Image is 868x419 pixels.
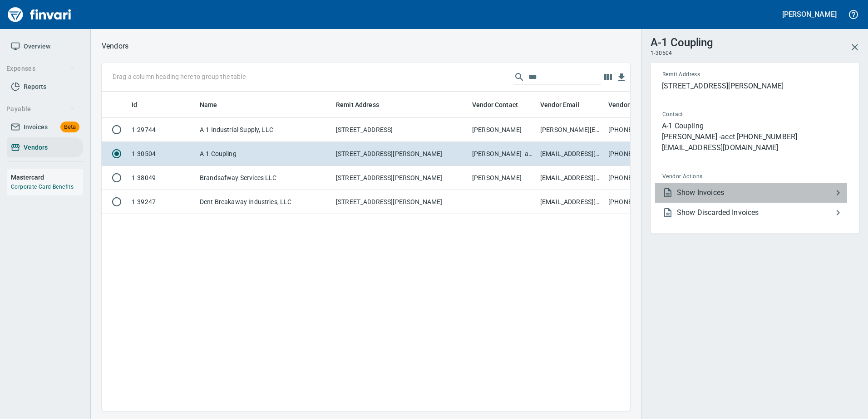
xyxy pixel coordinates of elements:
td: [PHONE_NUMBER] [605,166,673,190]
button: Close Vendor [844,36,866,58]
span: Vendor Email [540,99,592,110]
span: Id [132,99,137,110]
span: Payable [6,103,75,115]
span: Vendor Phone [608,99,650,110]
h5: [PERSON_NAME] [782,10,837,19]
td: [STREET_ADDRESS][PERSON_NAME] [332,166,469,190]
td: A-1 Coupling [196,142,332,166]
span: Vendors [24,142,48,153]
span: Vendor Contact [472,99,530,110]
h6: Mastercard [11,172,83,182]
span: Remit Address [336,99,391,110]
button: [PERSON_NAME] [780,7,839,21]
p: A-1 Coupling [662,121,847,132]
td: [PERSON_NAME] [469,166,537,190]
p: [EMAIL_ADDRESS][DOMAIN_NAME] [662,142,847,153]
span: Remit Address [662,70,773,79]
span: Vendor Phone [608,99,662,110]
button: Download Table [615,71,628,84]
td: [PHONE_NUMBER] [605,118,673,142]
td: [PERSON_NAME] [469,118,537,142]
td: [EMAIL_ADDRESS][DOMAIN_NAME] [537,166,605,190]
a: Reports [7,77,83,97]
a: Overview [7,36,83,57]
td: 1-39247 [128,190,196,214]
p: [PERSON_NAME] -acct [PHONE_NUMBER] [662,132,847,142]
span: Vendor Actions [662,172,774,181]
td: A-1 Industrial Supply, LLC [196,118,332,142]
span: Overview [24,41,50,52]
span: Show Invoices [677,187,833,198]
span: Expenses [6,63,75,74]
span: 1-30504 [651,49,672,58]
span: Invoices [24,122,48,133]
td: [PHONE_NUMBER] [605,142,673,166]
td: 1-30504 [128,142,196,166]
td: Dent Breakaway Industries, LLC [196,190,332,214]
span: Show Discarded Invoices [677,207,833,218]
span: Remit Address [336,99,379,110]
span: Name [200,99,229,110]
button: Payable [3,101,79,117]
td: [STREET_ADDRESS][PERSON_NAME] [332,190,469,214]
td: [EMAIL_ADDRESS][DOMAIN_NAME] [537,142,605,166]
span: Id [132,99,149,110]
td: 1-29744 [128,118,196,142]
nav: breadcrumb [102,41,128,52]
td: [PERSON_NAME] -acct [PHONE_NUMBER] [469,142,537,166]
p: [STREET_ADDRESS][PERSON_NAME] [662,81,847,92]
span: Vendor Email [540,99,580,110]
td: [PHONE_NUMBER] [605,190,673,214]
td: Brandsafway Services LLC [196,166,332,190]
span: Vendor Contact [472,99,518,110]
button: Expenses [3,60,79,77]
td: [EMAIL_ADDRESS][DOMAIN_NAME] [537,190,605,214]
td: 1-38049 [128,166,196,190]
a: Corporate Card Benefits [11,184,74,190]
img: Finvari [5,4,74,25]
p: Drag a column heading here to group the table [113,72,246,81]
td: [PERSON_NAME][EMAIL_ADDRESS][PERSON_NAME][DOMAIN_NAME] [537,118,605,142]
button: Choose columns to display [601,70,615,84]
td: [STREET_ADDRESS][PERSON_NAME] [332,142,469,166]
span: Contact [662,110,764,119]
h3: A-1 Coupling [651,34,713,49]
span: Reports [24,81,46,93]
td: [STREET_ADDRESS] [332,118,469,142]
a: Vendors [7,137,83,158]
span: Beta [60,122,79,132]
a: InvoicesBeta [7,117,83,137]
span: Name [200,99,217,110]
p: Vendors [102,41,128,52]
